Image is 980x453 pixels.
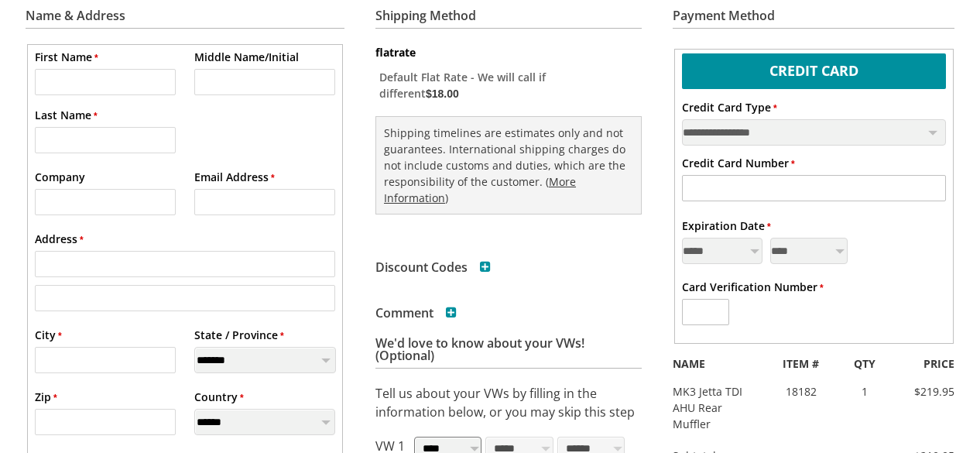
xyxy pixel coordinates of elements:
div: Shipping timelines are estimates only and not guarantees. International shipping charges do not i... [375,116,642,214]
label: Middle Name/Initial [194,49,299,65]
label: Credit Card [682,53,946,85]
h3: Shipping Method [375,9,642,29]
label: State / Province [194,327,284,343]
h3: We'd love to know about your VWs! (Optional) [375,337,642,369]
h3: Discount Codes [375,261,491,273]
label: Last Name [35,107,98,123]
label: Default Flat Rate - We will call if different [375,64,611,105]
a: More Information [384,174,576,205]
p: Tell us about your VWs by filling in the information below, or you may skip this step [375,384,642,421]
label: Expiration Date [682,218,771,234]
label: First Name [35,49,98,65]
label: Credit Card Type [682,99,777,115]
h3: Payment Method [673,9,954,29]
label: City [35,327,62,343]
label: Company [35,169,85,185]
label: Address [35,231,84,247]
div: ITEM # [762,355,839,372]
label: Zip [35,389,57,405]
span: $18.00 [426,88,459,100]
label: Email Address [194,169,275,185]
div: $219.95 [889,383,966,400]
label: Card Verification Number [682,279,824,295]
h3: Comment [375,307,457,319]
dt: flatrate [375,45,642,60]
label: Credit Card Number [682,155,795,171]
div: MK3 Jetta TDI AHU Rear Muffler [661,383,762,432]
div: NAME [661,355,762,372]
div: 1 [839,383,890,400]
h3: Name & Address [26,9,344,29]
div: PRICE [889,355,966,372]
label: Country [194,389,244,405]
div: QTY [839,355,890,372]
div: 18182 [762,383,839,400]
